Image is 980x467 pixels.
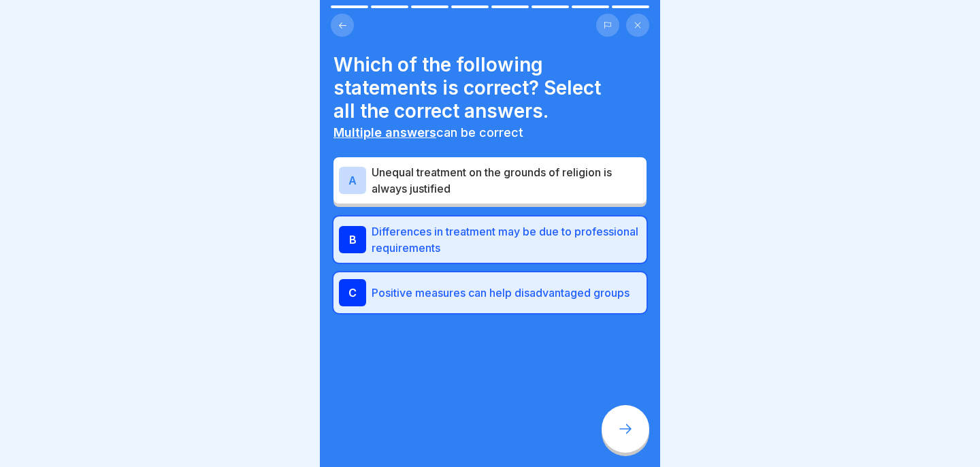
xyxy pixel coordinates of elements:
p: Unequal treatment on the grounds of religion is always justified [372,164,641,197]
b: Multiple answers [333,125,436,140]
h4: Which of the following statements is correct? Select all the correct answers. [333,53,647,123]
div: B [339,226,366,253]
div: C [339,279,366,306]
p: Positive measures can help disadvantaged groups [372,285,641,301]
div: A [339,167,366,194]
p: can be correct [333,125,647,140]
p: Differences in treatment may be due to professional requirements [372,223,641,256]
